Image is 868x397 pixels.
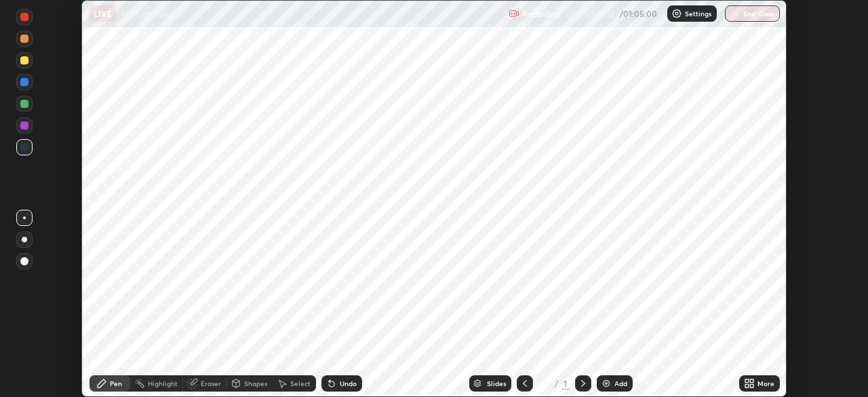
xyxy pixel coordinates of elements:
[487,380,506,387] div: Slides
[121,8,184,19] p: NLM and friction
[340,380,357,387] div: Undo
[555,379,559,387] div: /
[201,380,221,387] div: Eraser
[601,378,612,389] img: add-slide-button
[730,8,741,19] img: end-class-cross
[671,8,682,19] img: class-settings-icons
[509,8,519,19] img: recording.375f2c34.svg
[290,380,311,387] div: Select
[522,9,560,19] p: Recording
[614,380,627,387] div: Add
[757,380,774,387] div: More
[148,380,178,387] div: Highlight
[94,8,112,19] p: LIVE
[685,10,711,17] p: Settings
[561,377,570,390] div: 1
[725,5,780,22] button: End Class
[110,380,122,387] div: Pen
[538,379,552,387] div: 1
[244,380,267,387] div: Shapes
